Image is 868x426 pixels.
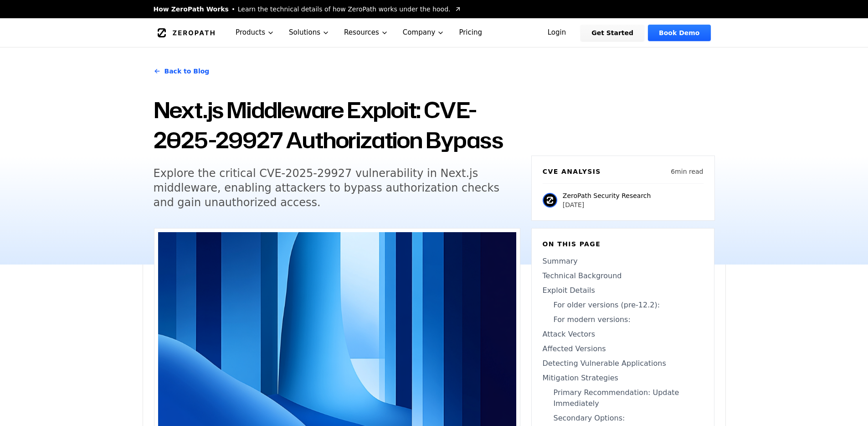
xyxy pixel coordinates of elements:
button: Products [228,18,282,47]
h6: CVE Analysis [543,167,601,176]
h1: Next.js Middleware Exploit: CVE-2025-29927 Authorization Bypass [154,95,520,155]
p: [DATE] [563,200,651,209]
a: Book Demo [648,25,710,41]
a: Login [537,25,577,41]
a: Mitigation Strategies [543,373,703,384]
a: How ZeroPath WorksLearn the technical details of how ZeroPath works under the hood. [154,5,462,14]
span: How ZeroPath Works [154,5,229,14]
a: Secondary Options: [543,413,703,424]
a: For modern versions: [543,314,703,325]
h6: On this page [543,239,703,249]
a: Get Started [580,25,644,41]
button: Solutions [282,18,337,47]
p: ZeroPath Security Research [563,191,651,200]
span: Learn the technical details of how ZeroPath works under the hood. [238,5,451,14]
a: Attack Vectors [543,329,703,340]
a: For older versions (pre-12.2): [543,300,703,311]
a: Back to Blog [154,58,210,84]
a: Exploit Details [543,285,703,296]
a: Pricing [452,18,489,47]
img: ZeroPath Security Research [543,193,557,208]
nav: Global [143,18,726,47]
a: Technical Background [543,270,703,281]
a: Summary [543,256,703,267]
button: Company [395,18,452,47]
a: Detecting Vulnerable Applications [543,358,703,369]
button: Resources [337,18,395,47]
h5: Explore the critical CVE-2025-29927 vulnerability in Next.js middleware, enabling attackers to by... [154,166,503,210]
a: Affected Versions [543,343,703,354]
p: 6 min read [671,167,703,176]
a: Primary Recommendation: Update Immediately [543,387,703,409]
